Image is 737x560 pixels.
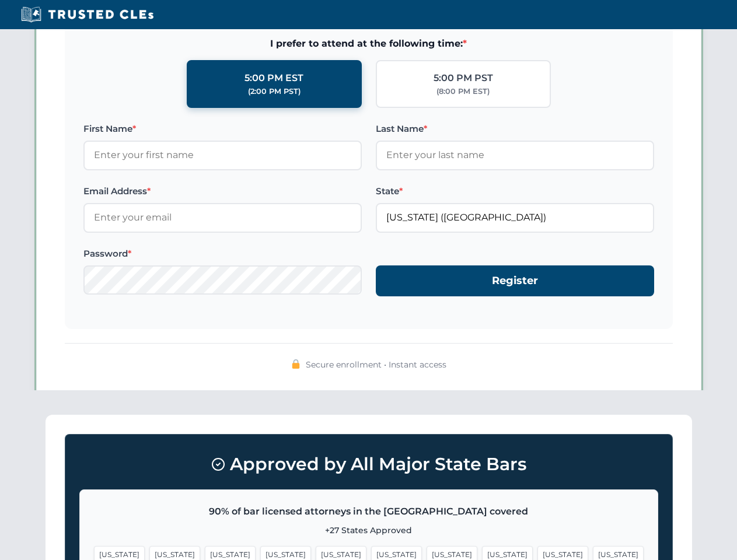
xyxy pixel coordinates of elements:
[94,524,644,537] p: +27 States Approved
[83,122,362,136] label: First Name
[79,449,658,480] h3: Approved by All Major State Bars
[83,203,362,232] input: Enter your email
[436,86,490,97] div: (8:00 PM EST)
[376,141,654,170] input: Enter your last name
[306,358,446,371] span: Secure enrollment • Instant access
[18,6,157,23] img: Trusted CLEs
[94,504,644,519] p: 90% of bar licensed attorneys in the [GEOGRAPHIC_DATA] covered
[83,36,654,51] span: I prefer to attend at the following time:
[248,86,301,97] div: (2:00 PM PST)
[244,71,303,86] div: 5:00 PM EST
[376,203,654,232] input: Florida (FL)
[291,359,301,369] img: 🔒
[83,247,362,261] label: Password
[376,184,654,198] label: State
[83,184,362,198] label: Email Address
[434,71,493,86] div: 5:00 PM PST
[83,141,362,170] input: Enter your first name
[376,122,654,136] label: Last Name
[376,265,654,296] button: Register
